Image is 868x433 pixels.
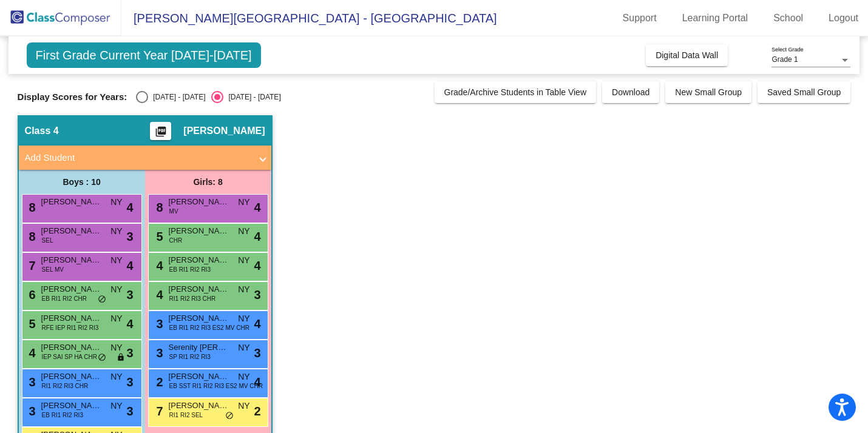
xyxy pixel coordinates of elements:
[110,312,122,325] span: NY
[169,225,229,237] span: [PERSON_NAME] Diego
[19,170,145,194] div: Boys : 10
[126,257,133,275] span: 4
[126,373,133,391] span: 3
[254,344,260,362] span: 3
[126,315,133,333] span: 4
[169,312,229,324] span: [PERSON_NAME]
[41,371,102,383] span: [PERSON_NAME] [PERSON_NAME]
[110,283,122,296] span: NY
[771,55,798,64] span: Grade 1
[110,371,122,383] span: NY
[154,201,163,214] span: 8
[254,198,260,216] span: 4
[238,225,249,238] span: NY
[150,122,171,140] button: Print Students Details
[183,125,265,137] span: [PERSON_NAME]
[238,254,249,267] span: NY
[238,312,249,325] span: NY
[25,151,251,165] mat-panel-title: Add Student
[254,257,260,275] span: 4
[42,352,97,361] span: IEP SAI SP HA CHR
[767,87,841,97] span: Saved Small Group
[41,400,102,412] span: [PERSON_NAME]
[42,381,89,391] span: RI1 RI2 RI3 CHR
[169,371,229,383] span: [PERSON_NAME]
[602,81,659,103] button: Download
[42,236,53,245] span: SEL
[444,87,587,97] span: Grade/Archive Students in Table View
[169,411,203,420] span: RI1 RI2 SEL
[42,323,99,332] span: RFE IEP RI1 RI2 RI3
[42,265,64,274] span: SEL MV
[169,254,229,266] span: [PERSON_NAME]
[154,230,163,243] span: 5
[238,196,249,209] span: NY
[612,87,649,97] span: Download
[126,198,133,216] span: 4
[126,344,133,362] span: 3
[26,375,36,389] span: 3
[154,288,163,301] span: 4
[19,146,271,170] mat-expansion-panel-header: Add Student
[121,8,497,28] span: [PERSON_NAME][GEOGRAPHIC_DATA] - [GEOGRAPHIC_DATA]
[41,312,102,324] span: [PERSON_NAME]
[126,286,133,304] span: 3
[169,341,229,354] span: Serenity [PERSON_NAME]
[254,315,260,333] span: 4
[154,317,163,331] span: 3
[26,404,36,418] span: 3
[26,288,36,301] span: 6
[169,381,263,391] span: EB SST RI1 RI2 RI3 ES2 MV CHR
[665,81,751,103] button: New Small Group
[225,411,234,421] span: do_not_disturb_alt
[41,283,102,295] span: [PERSON_NAME] [PERSON_NAME]
[26,346,36,360] span: 4
[764,8,813,28] a: School
[126,402,133,420] span: 3
[27,42,261,68] span: First Grade Current Year [DATE]-[DATE]
[154,346,163,360] span: 3
[254,402,260,420] span: 2
[154,126,168,143] mat-icon: picture_as_pdf
[26,259,36,272] span: 7
[41,196,102,208] span: [PERSON_NAME]
[169,323,249,332] span: EB RI1 RI2 RI3 ES2 MV CHR
[110,400,122,412] span: NY
[41,225,102,237] span: [PERSON_NAME]
[98,295,106,304] span: do_not_disturb_alt
[169,196,229,208] span: [PERSON_NAME]
[25,125,59,137] span: Class 4
[136,91,280,103] mat-radio-group: Select an option
[238,371,249,383] span: NY
[18,92,127,102] span: Display Scores for Years:
[758,81,850,103] button: Saved Small Group
[675,87,742,97] span: New Small Group
[169,265,211,274] span: EB RI1 RI2 RI3
[238,400,249,412] span: NY
[145,170,271,194] div: Girls: 8
[110,196,122,209] span: NY
[169,352,211,361] span: SP RI1 RI2 RI3
[223,92,280,102] div: [DATE] - [DATE]
[154,404,163,418] span: 7
[254,373,260,391] span: 4
[117,353,125,363] span: lock
[42,294,87,303] span: EB RI1 RI2 CHR
[819,8,868,28] a: Logout
[435,81,597,103] button: Grade/Archive Students in Table View
[238,283,249,296] span: NY
[656,50,718,60] span: Digital Data Wall
[98,353,106,363] span: do_not_disturb_alt
[110,341,122,354] span: NY
[613,8,666,28] a: Support
[126,227,133,246] span: 3
[254,227,260,246] span: 4
[254,286,260,304] span: 3
[26,201,36,214] span: 8
[169,283,229,295] span: [PERSON_NAME]
[238,341,249,354] span: NY
[41,341,102,354] span: [PERSON_NAME]
[169,207,178,216] span: MV
[26,230,36,243] span: 8
[673,8,758,28] a: Learning Portal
